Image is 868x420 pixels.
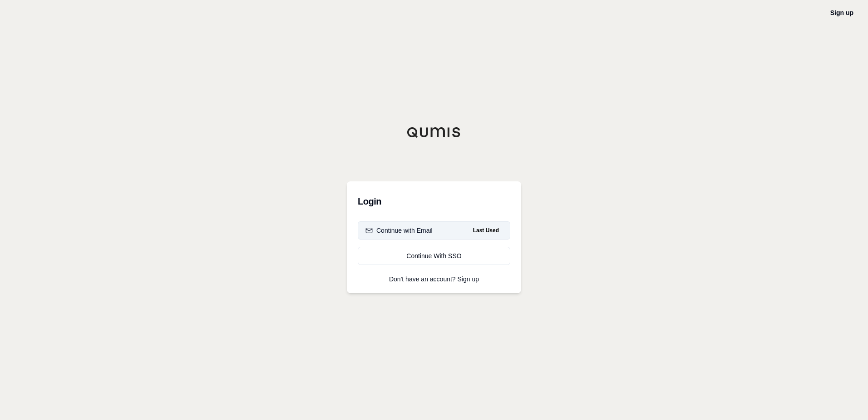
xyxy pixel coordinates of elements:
[358,247,510,265] a: Continue With SSO
[469,225,503,236] span: Last Used
[358,221,510,240] button: Continue with EmailLast Used
[358,192,510,210] h3: Login
[458,275,479,283] a: Sign up
[407,127,461,138] img: Qumis
[358,276,510,282] p: Don't have an account?
[365,226,433,235] div: Continue with Email
[365,251,503,260] div: Continue With SSO
[830,9,853,16] a: Sign up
